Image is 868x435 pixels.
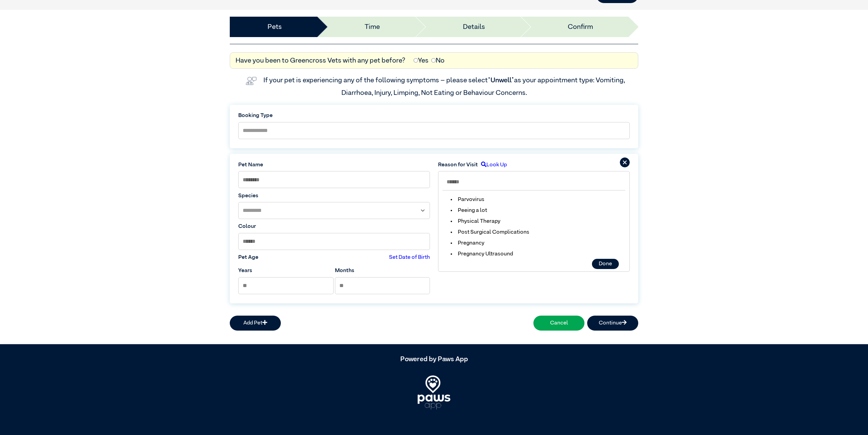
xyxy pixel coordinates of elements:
li: Physical Therapy [445,217,506,225]
li: Pregnancy [445,239,490,247]
label: Set Date of Birth [389,253,430,262]
input: Yes [414,58,418,63]
label: Look Up [478,161,507,169]
li: Peeing a lot [445,206,493,215]
input: No [431,58,436,63]
img: vet [243,74,259,88]
label: Pet Age [238,253,258,262]
button: Done [592,259,619,269]
li: Pregnancy Ultrasound [445,250,518,258]
label: Colour [238,222,430,231]
h5: Powered by Paws App [230,355,638,363]
li: Post Surgical Complications [445,228,535,236]
label: Have you been to Greencross Vets with any pet before? [236,55,405,66]
label: Booking Type [238,112,630,120]
label: Yes [414,55,429,66]
a: Pets [268,22,282,32]
button: Add Pet [230,316,281,331]
label: Species [238,192,430,200]
span: “Unwell” [488,77,514,84]
label: Months [335,267,354,275]
img: PawsApp [418,375,450,409]
label: If your pet is experiencing any of the following symptoms – please select as your appointment typ... [263,77,626,96]
label: Pet Name [238,161,430,169]
li: Parvovirus [445,196,490,204]
label: Reason for Visit [438,161,478,169]
label: No [431,55,445,66]
button: Continue [587,316,638,331]
label: Years [238,267,252,275]
button: Cancel [533,316,584,331]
